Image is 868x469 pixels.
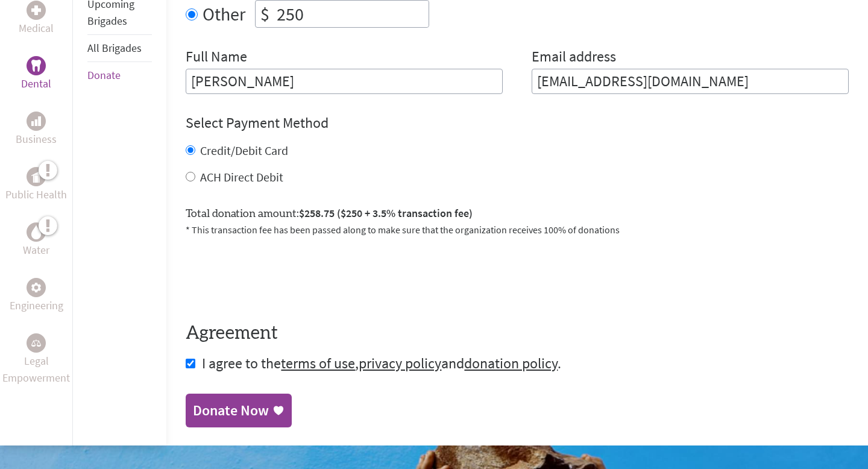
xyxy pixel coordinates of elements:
[202,354,561,373] span: I agree to the , and .
[299,206,473,220] span: $258.75 ($250 + 3.5% transaction fee)
[532,47,616,69] label: Email address
[27,333,46,353] div: Legal Empowerment
[19,20,54,37] p: Medical
[186,222,849,237] p: * This transaction fee has been passed along to make sure that the organization receives 100% of ...
[31,171,41,183] img: Public Health
[256,1,274,27] div: $
[5,167,67,203] a: Public HealthPublic Health
[10,278,63,314] a: EngineeringEngineering
[19,1,54,37] a: MedicalMedical
[27,56,46,75] div: Dental
[27,278,46,297] div: Engineering
[186,394,292,427] a: Donate Now
[10,297,63,314] p: Engineering
[31,60,41,71] img: Dental
[27,1,46,20] div: Medical
[27,112,46,131] div: Business
[464,354,558,373] a: donation policy
[87,68,121,82] a: Donate
[87,41,142,55] a: All Brigades
[200,143,288,158] label: Credit/Debit Card
[31,339,41,347] img: Legal Empowerment
[193,401,269,420] div: Donate Now
[186,47,247,69] label: Full Name
[359,354,441,373] a: privacy policy
[2,333,70,386] a: Legal EmpowermentLegal Empowerment
[23,222,49,259] a: WaterWater
[87,62,152,89] li: Donate
[27,167,46,186] div: Public Health
[31,116,41,126] img: Business
[281,354,355,373] a: terms of use
[186,251,369,298] iframe: reCAPTCHA
[21,75,51,92] p: Dental
[186,205,473,222] label: Total donation amount:
[21,56,51,92] a: DentalDental
[2,353,70,386] p: Legal Empowerment
[5,186,67,203] p: Public Health
[274,1,429,27] input: Enter Amount
[23,242,49,259] p: Water
[16,131,57,148] p: Business
[87,35,152,62] li: All Brigades
[16,112,57,148] a: BusinessBusiness
[27,222,46,242] div: Water
[186,113,849,133] h4: Select Payment Method
[31,282,41,292] img: Engineering
[532,69,849,94] input: Your Email
[31,225,41,239] img: Water
[186,69,503,94] input: Enter Full Name
[31,5,41,15] img: Medical
[186,323,849,344] h4: Agreement
[200,169,283,184] label: ACH Direct Debit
